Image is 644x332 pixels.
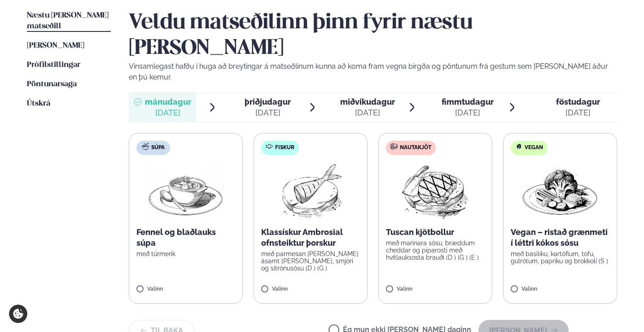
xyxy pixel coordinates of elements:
p: Tuscan kjötbollur [386,227,485,238]
span: Pöntunarsaga [27,80,77,88]
span: Næstu [PERSON_NAME] matseðill [27,12,109,30]
span: Vegan [525,144,543,151]
img: soup.svg [142,143,149,150]
img: Vegan.png [521,162,600,220]
span: Nautakjöt [400,144,431,151]
a: Prófílstillingar [27,60,80,71]
div: [DATE] [340,107,395,118]
a: [PERSON_NAME] [27,40,84,51]
p: Vinsamlegast hafðu í huga að breytingar á matseðlinum kunna að koma fram vegna birgða og pöntunum... [129,61,618,83]
p: með marinara sósu, bræddum cheddar og piparosti með hvítlauksosta brauði (D ) (G ) (E ) [386,239,485,261]
div: [DATE] [145,107,191,118]
div: [DATE] [556,107,600,118]
div: [DATE] [442,107,494,118]
span: mánudagur [145,97,191,106]
span: föstudagur [556,97,600,106]
a: Útskrá [27,98,50,109]
a: Pöntunarsaga [27,79,77,90]
p: Fennel og blaðlauks súpa [136,227,235,248]
span: Súpa [151,144,165,151]
p: með basilíku, kartöflum, tofu, gulrótum, papriku og brokkolí (S ) [511,250,609,265]
a: Cookie settings [9,305,27,323]
p: með túrmerik [136,250,235,257]
span: Prófílstillingar [27,61,80,69]
p: Klassískur Ambrosial ofnsteiktur þorskur [261,227,360,248]
span: þriðjudagur [245,97,291,106]
img: beef.svg [390,143,398,150]
p: með parmesan [PERSON_NAME] ásamt [PERSON_NAME], smjöri og sítrónusósu (D ) (G ) [261,250,360,272]
span: fimmtudagur [442,97,494,106]
img: Vegan.svg [515,143,522,150]
a: Næstu [PERSON_NAME] matseðill [27,10,111,32]
h2: Veldu matseðilinn þinn fyrir næstu [PERSON_NAME] [129,10,618,61]
img: Soup.png [146,162,225,220]
span: miðvikudagur [340,97,395,106]
span: Fiskur [275,144,294,151]
img: fish.svg [266,143,273,150]
p: Vegan – ristað grænmeti í léttri kókos sósu [511,227,609,248]
div: [DATE] [245,107,291,118]
span: [PERSON_NAME] [27,42,84,49]
img: Beef-Meat.png [395,162,475,220]
img: Fish.png [271,162,350,220]
span: Útskrá [27,100,50,107]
